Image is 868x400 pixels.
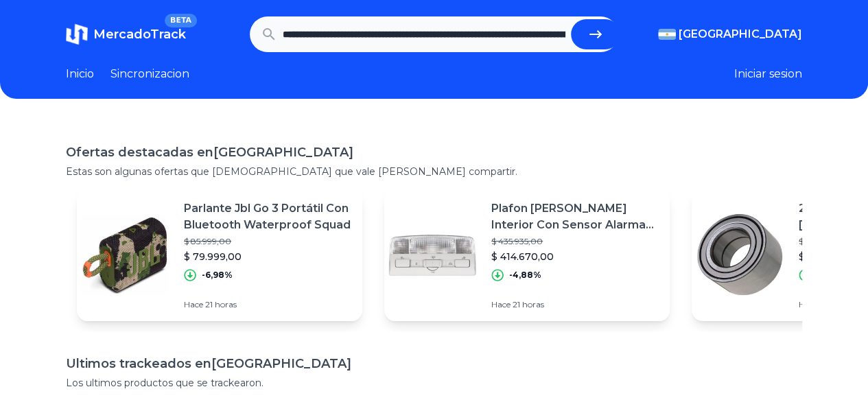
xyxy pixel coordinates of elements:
span: BETA [165,14,197,27]
img: Featured image [384,207,480,303]
a: MercadoTrackBETA [66,23,186,45]
a: Sincronizacion [110,66,189,82]
img: Argentina [658,29,676,40]
span: MercadoTrack [93,27,186,42]
span: [GEOGRAPHIC_DATA] [679,26,802,43]
p: -4,88% [509,270,541,281]
p: Estas son algunas ofertas que [DEMOGRAPHIC_DATA] que vale [PERSON_NAME] compartir. [66,165,802,178]
p: $ 414.670,00 [491,250,659,263]
p: $ 435.935,00 [491,236,659,247]
a: Featured imagePlafon [PERSON_NAME] Interior Con Sensor Alarma [PERSON_NAME]$ 435.935,00$ 414.670,... [384,189,670,321]
p: Parlante Jbl Go 3 Portátil Con Bluetooth Waterproof Squad [184,200,351,233]
a: Featured imageParlante Jbl Go 3 Portátil Con Bluetooth Waterproof Squad$ 85.999,00$ 79.999,00-6,9... [77,189,362,321]
p: -6,98% [202,270,233,281]
img: Featured image [692,207,788,303]
p: Los ultimos productos que se trackearon. [66,376,802,390]
img: Featured image [77,207,173,303]
p: Hace 21 horas [184,299,351,310]
img: MercadoTrack [66,23,88,45]
h1: Ultimos trackeados en [GEOGRAPHIC_DATA] [66,354,802,373]
p: $ 79.999,00 [184,250,351,263]
button: Iniciar sesion [734,66,802,82]
p: Plafon [PERSON_NAME] Interior Con Sensor Alarma [PERSON_NAME] [491,200,659,233]
p: $ 85.999,00 [184,236,351,247]
p: Hace 21 horas [491,299,659,310]
h1: Ofertas destacadas en [GEOGRAPHIC_DATA] [66,143,802,162]
a: Inicio [66,66,94,82]
button: [GEOGRAPHIC_DATA] [658,26,802,43]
